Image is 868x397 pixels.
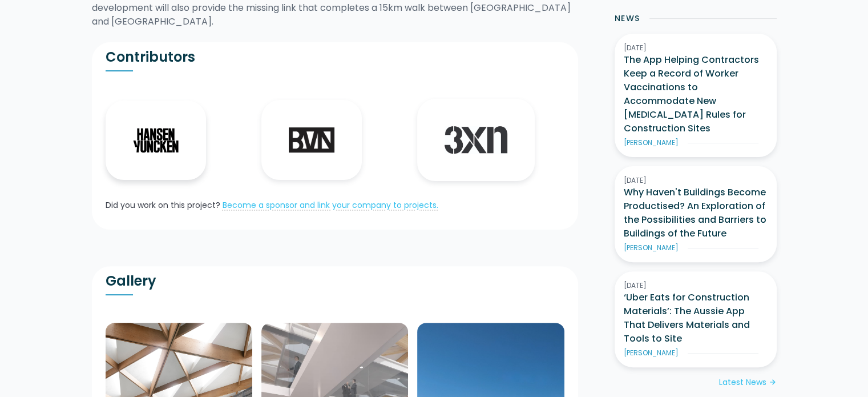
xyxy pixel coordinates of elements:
a: [DATE]The App Helping Contractors Keep a Record of Worker Vaccinations to Accommodate New [MEDICA... [615,34,777,157]
div: [DATE] [624,280,768,291]
h3: ‘Uber Eats for Construction Materials’: The Aussie App That Delivers Materials and Tools to Site [624,291,768,346]
a: [DATE]‘Uber Eats for Construction Materials’: The Aussie App That Delivers Materials and Tools to... [615,271,777,367]
div: [DATE] [624,43,768,53]
div: [PERSON_NAME] [624,243,679,253]
div: [PERSON_NAME] [624,348,679,358]
h3: The App Helping Contractors Keep a Record of Worker Vaccinations to Accommodate New [MEDICAL_DATA... [624,53,768,135]
h2: Contributors [106,49,335,66]
a: Become a sponsor and link your company to projects. [223,199,438,211]
div: [DATE] [624,175,768,186]
h3: Why Haven't Buildings Become Productised? An Exploration of the Possibilities and Barriers to Bui... [624,186,768,240]
h2: Gallery [106,272,335,290]
div: [PERSON_NAME] [624,138,679,148]
div: Did you work on this project? [106,199,220,211]
a: Latest Newsarrow_forward [719,376,777,388]
div: Latest News [719,376,766,388]
div: arrow_forward [769,377,777,388]
h2: News [615,13,640,25]
img: BVN [289,127,334,153]
a: [DATE]Why Haven't Buildings Become Productised? An Exploration of the Possibilities and Barriers ... [615,166,777,262]
img: Hansen Yuncken [133,128,179,153]
img: 3XN [445,126,507,154]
